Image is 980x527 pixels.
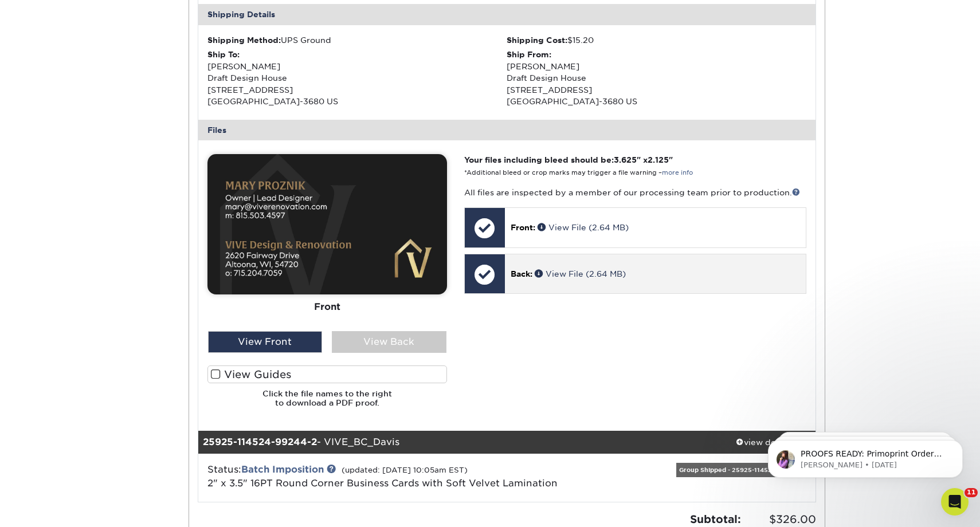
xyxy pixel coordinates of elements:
div: Front [207,294,447,320]
strong: Ship From: [507,50,551,59]
div: - VIVE_BC_Davis [198,431,713,454]
strong: 25925-114524-99244-2 [203,436,317,447]
span: Front: [511,223,535,232]
div: [PERSON_NAME] Draft Design House [STREET_ADDRESS] [GEOGRAPHIC_DATA]-3680 US [207,49,507,107]
div: Status: [199,463,610,490]
small: *Additional bleed or crop marks may trigger a file warning – [464,169,693,176]
div: view details [712,436,816,447]
span: 11 [965,488,978,497]
strong: Subtotal: [690,513,741,525]
div: [PERSON_NAME] Draft Design House [STREET_ADDRESS] [GEOGRAPHIC_DATA]-3680 US [507,49,806,107]
a: 2" x 3.5" 16PT Round Corner Business Cards with Soft Velvet Lamination [207,478,558,489]
strong: Shipping Method: [207,36,281,45]
iframe: Intercom notifications message [751,416,980,496]
a: View File (2.64 MB) [538,223,629,232]
div: $15.20 [507,34,806,46]
label: View Guides [207,365,447,383]
div: Files [198,120,816,140]
p: Message from Erica, sent 6d ago [50,44,198,54]
h6: Click the file names to the right to download a PDF proof. [207,389,447,417]
span: 3.625 [614,155,637,164]
a: more info [662,169,693,176]
strong: Your files including bleed should be: " x " [464,155,673,164]
div: Group Shipped - 25925-114524-99244-1 [676,463,806,477]
iframe: Intercom live chat [941,488,969,516]
div: Shipping Details [198,4,816,25]
div: View Back [332,331,446,353]
a: view details [712,431,816,454]
div: UPS Ground [207,34,507,46]
strong: Ship To: [207,50,240,59]
strong: Shipping Cost: [507,36,567,45]
p: All files are inspected by a member of our processing team prior to production. [464,187,806,198]
div: View Front [208,331,323,353]
span: 2.125 [648,155,669,164]
span: PROOFS READY: Primoprint Order 25925-114524-99244 Thank you for placing your print order with Pri... [50,33,195,247]
a: View File (2.64 MB) [535,269,626,278]
a: Batch Imposition [241,464,324,475]
span: Back: [511,269,532,278]
small: (updated: [DATE] 10:05am EST) [342,466,468,474]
